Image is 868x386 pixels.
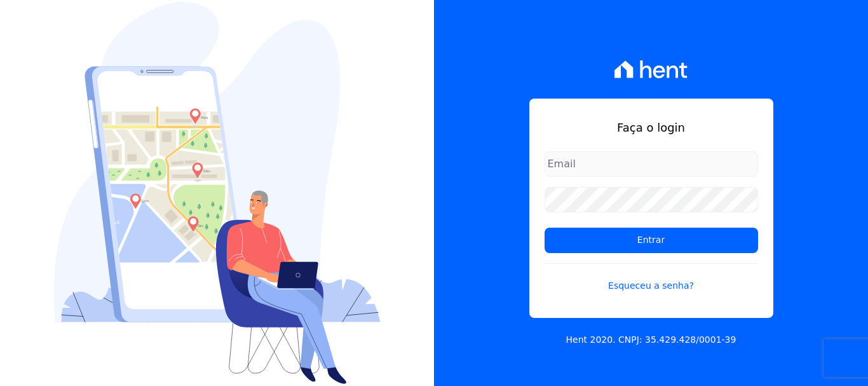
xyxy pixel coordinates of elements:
[545,263,758,293] a: Esqueceu a senha?
[54,2,381,384] img: Login
[545,228,758,253] input: Entrar
[545,119,758,136] h1: Faça o login
[566,333,736,347] p: Hent 2020. CNPJ: 35.429.428/0001-39
[545,151,758,177] input: Email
